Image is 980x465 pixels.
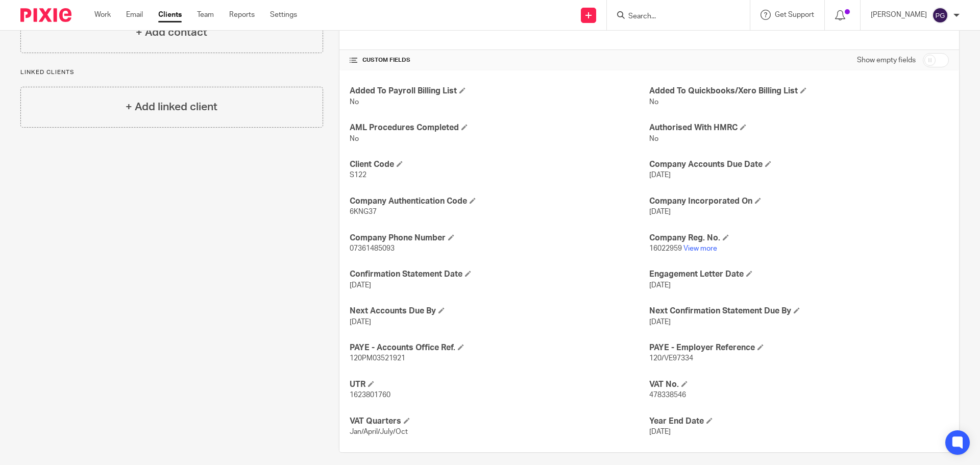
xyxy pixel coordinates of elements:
h4: Authorised With HMRC [649,123,949,133]
span: [DATE] [350,282,371,289]
p: [PERSON_NAME] [871,10,927,20]
a: Settings [270,10,297,20]
h4: VAT Quarters [350,416,649,427]
span: S122 [350,172,366,179]
h4: Company Incorporated On [649,196,949,207]
h4: UTR [350,379,649,390]
span: [DATE] [649,319,671,326]
h4: PAYE - Employer Reference [649,342,949,353]
h4: Client Code [350,159,649,170]
input: Search [627,12,719,21]
h4: Company Authentication Code [350,196,649,207]
h4: Next Confirmation Statement Due By [649,306,949,316]
h4: Added To Quickbooks/Xero Billing List [649,86,949,96]
h4: Company Accounts Due Date [649,159,949,170]
span: 6KNG37 [350,208,377,215]
h4: VAT No. [649,379,949,390]
img: svg%3E [932,7,948,23]
span: No [649,135,658,142]
span: [DATE] [350,319,371,326]
span: No [649,99,658,106]
span: 478338546 [649,391,686,399]
p: Linked clients [20,68,323,77]
a: Team [197,10,214,20]
span: 1623801760 [350,391,390,399]
h4: AML Procedures Completed [350,123,649,133]
span: No [350,135,359,142]
img: Pixie [20,8,71,22]
a: Work [94,10,111,20]
h4: + Add linked client [126,99,217,115]
h4: Added To Payroll Billing List [350,86,649,96]
span: No [350,99,359,106]
h4: PAYE - Accounts Office Ref. [350,342,649,353]
h4: Company Phone Number [350,233,649,243]
h4: CUSTOM FIELDS [350,56,649,64]
label: Show empty fields [857,55,916,65]
span: 16022959 [649,245,682,252]
span: 120PM03521921 [350,355,405,362]
span: [DATE] [649,172,671,179]
span: 07361485093 [350,245,395,252]
h4: Confirmation Statement Date [350,269,649,280]
h4: + Add contact [136,25,207,40]
h4: Year End Date [649,416,949,427]
a: Clients [158,10,182,20]
span: 120/VE97334 [649,355,693,362]
h4: Next Accounts Due By [350,306,649,316]
span: Jan/April/July/Oct [350,428,408,435]
span: Get Support [775,11,814,18]
span: [DATE] [649,282,671,289]
a: Reports [229,10,255,20]
a: View more [683,245,717,252]
span: [DATE] [649,208,671,215]
a: Email [126,10,143,20]
h4: Engagement Letter Date [649,269,949,280]
h4: Company Reg. No. [649,233,949,243]
span: [DATE] [649,428,671,435]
